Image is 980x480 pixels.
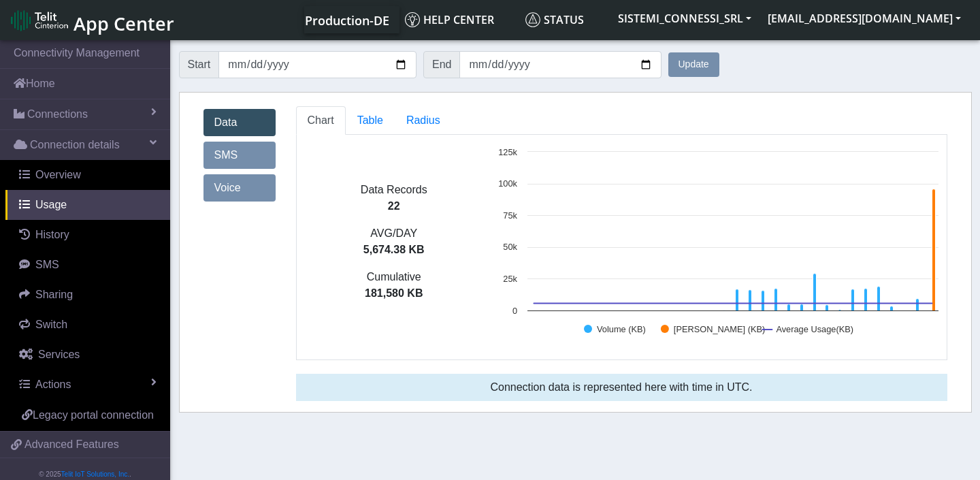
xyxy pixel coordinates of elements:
text: 25k [503,274,517,284]
text: 50k [503,242,517,252]
a: Telit IoT Solutions, Inc. [61,470,129,478]
span: Table [357,114,383,126]
span: Sharing [35,289,73,300]
img: knowledge.svg [405,12,420,27]
a: Your current platform instance [304,6,389,33]
span: Usage [35,199,67,210]
text: 100k [498,178,517,189]
span: Chart [308,114,334,126]
a: SMS [203,142,276,169]
span: Switch [35,319,67,330]
span: End [423,51,460,78]
text: [PERSON_NAME] (KB) [674,324,765,334]
text: 0 [512,306,517,316]
div: Connection data is represented here with time in UTC. [296,374,947,401]
span: Connection details [30,137,120,153]
p: 181,580 KB [297,285,492,302]
span: Services [38,349,80,360]
text: Average Usage(KB) [776,324,853,334]
a: Overview [5,160,170,190]
span: Legacy portal connection [33,409,154,421]
span: SMS [35,259,59,270]
a: Services [5,340,170,370]
a: Data [203,109,276,136]
p: Data Records [297,182,492,198]
span: Start [179,51,220,78]
img: logo-telit-cinterion-gw-new.png [11,10,68,31]
a: SMS [5,250,170,280]
a: Switch [5,310,170,340]
img: status.svg [525,12,540,27]
p: 22 [297,198,492,214]
a: App Center [11,5,172,35]
text: 75k [503,210,517,221]
a: Sharing [5,280,170,310]
text: 125k [498,147,517,157]
p: 5,674.38 KB [297,242,492,258]
a: History [5,220,170,250]
a: Usage [5,190,170,220]
ul: Tabs [296,106,947,135]
span: Advanced Features [24,436,119,453]
a: Status [520,6,610,33]
span: App Center [73,11,174,36]
a: Actions [5,370,170,400]
p: AVG/DAY [297,225,492,242]
span: Overview [35,169,81,180]
span: Status [525,12,584,27]
text: Volume (KB) [597,324,646,334]
span: Production-DE [305,12,389,29]
button: [EMAIL_ADDRESS][DOMAIN_NAME] [759,6,969,31]
span: History [35,229,69,240]
span: Help center [405,12,494,27]
button: Update [668,52,719,77]
a: Help center [399,6,520,33]
p: Cumulative [297,269,492,285]
a: Voice [203,174,276,202]
span: Actions [35,379,71,390]
button: SISTEMI_CONNESSI_SRL [610,6,759,31]
span: Connections [27,106,88,123]
span: Radius [406,114,440,126]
